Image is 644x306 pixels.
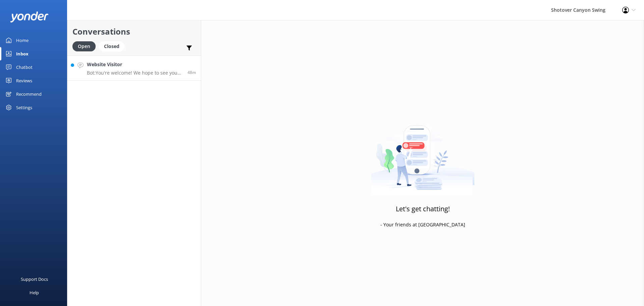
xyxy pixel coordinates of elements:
[67,55,201,81] a: Website VisitorBot:You're welcome! We hope to see you swinging by soon!48m
[187,70,196,75] span: Oct 13 2025 11:51am (UTC +13:00) Pacific/Auckland
[87,61,182,68] h4: Website Visitor
[30,286,39,299] div: Help
[16,101,32,114] div: Settings
[16,60,33,74] div: Chatbot
[72,41,96,51] div: Open
[21,272,48,286] div: Support Docs
[371,111,475,195] img: artwork of a man stealing a conversation from at giant smartphone
[16,87,42,101] div: Recommend
[87,70,182,76] p: Bot: You're welcome! We hope to see you swinging by soon!
[72,25,196,38] h2: Conversations
[99,42,128,50] a: Closed
[380,221,465,228] p: - Your friends at [GEOGRAPHIC_DATA]
[72,42,99,50] a: Open
[99,41,124,51] div: Closed
[16,34,29,47] div: Home
[396,204,450,214] h3: Let's get chatting!
[16,47,29,60] div: Inbox
[16,74,32,87] div: Reviews
[10,11,49,23] img: yonder-white-logo.png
